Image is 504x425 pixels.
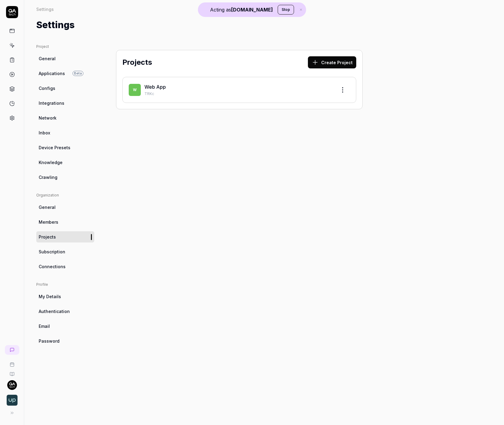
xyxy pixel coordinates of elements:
span: Inbox [39,130,50,136]
span: Device Presets [39,144,70,151]
button: Stop [278,5,294,15]
a: Authentication [36,306,94,317]
a: Members [36,216,94,228]
span: My Details [39,293,61,300]
span: W [129,84,141,96]
span: Email [39,323,50,329]
button: Create Project [308,56,356,68]
span: General [39,55,56,62]
h2: Projects [122,57,152,68]
button: Upsales Logo [2,390,21,407]
h1: Settings [36,18,75,32]
a: Password [36,335,94,347]
a: ApplicationsBeta [36,68,94,79]
a: Book a call with us [2,357,21,367]
div: Organization [36,193,94,198]
a: Device Presets [36,142,94,153]
a: New conversation [5,345,19,355]
span: Network [39,115,57,121]
span: Members [39,219,58,225]
span: Applications [39,70,65,77]
span: Projects [39,234,56,240]
a: Web App [144,84,166,90]
span: Connections [39,263,66,270]
span: Configs [39,85,55,91]
span: Integrations [39,100,64,106]
span: Password [39,338,60,344]
span: General [39,204,56,210]
a: Documentation [2,367,21,377]
a: Integrations [36,97,94,109]
a: General [36,53,94,64]
span: Subscription [39,249,65,255]
a: General [36,202,94,213]
a: Projects [36,231,94,242]
a: Connections [36,261,94,272]
div: Settings [36,6,54,12]
a: Crawling [36,172,94,183]
a: Email [36,321,94,332]
a: Knowledge [36,157,94,168]
p: TRKc [144,91,332,97]
a: Configs [36,83,94,94]
div: Profile [36,282,94,287]
span: Authentication [39,308,70,315]
a: Subscription [36,246,94,257]
img: Upsales Logo [7,395,18,406]
a: My Details [36,291,94,302]
a: Inbox [36,127,94,138]
span: Knowledge [39,159,63,166]
div: Project [36,44,94,49]
span: Beta [73,71,83,76]
span: Crawling [39,174,57,180]
a: Network [36,112,94,124]
img: 7ccf6c19-61ad-4a6c-8811-018b02a1b829.jpg [7,380,17,390]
